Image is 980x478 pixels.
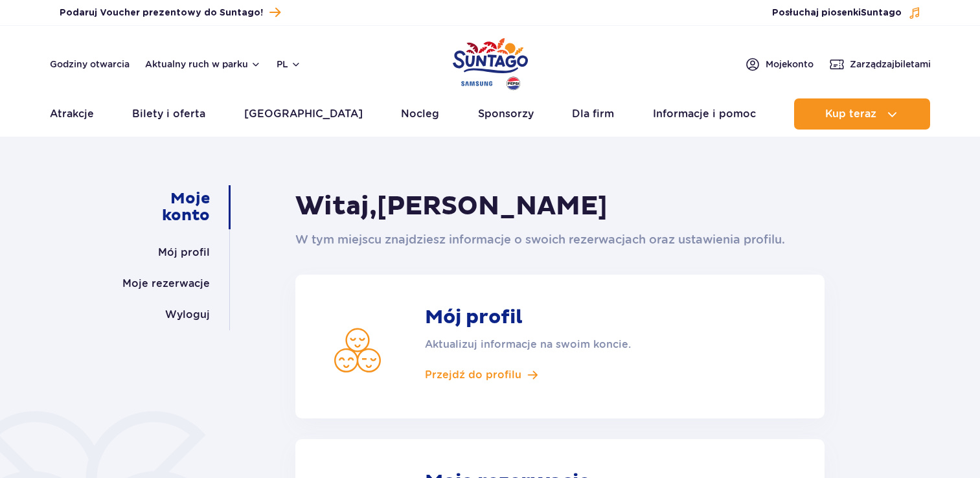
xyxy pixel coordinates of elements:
a: Bilety i oferta [132,98,205,130]
span: Podaruj Voucher prezentowy do Suntago! [60,6,263,19]
strong: Mój profil [425,306,729,329]
a: Moje rezerwacje [122,268,210,299]
span: Kup teraz [825,108,876,120]
button: Posłuchaj piosenkiSuntago [772,6,921,19]
span: Zarządzaj biletami [850,58,931,71]
button: Kup teraz [794,98,930,130]
a: Mój profil [158,237,210,268]
a: Park of Poland [453,32,528,92]
span: [PERSON_NAME] [377,190,608,223]
a: Godziny otwarcia [50,58,130,71]
a: Sponsorzy [478,98,534,130]
a: Dla firm [572,98,614,130]
button: Aktualny ruch w parku [145,59,261,69]
span: Suntago [861,8,902,17]
a: Informacje i pomoc [653,98,756,130]
a: Przejdź do profilu [425,368,729,382]
h1: Witaj, [295,190,825,223]
span: Posłuchaj piosenki [772,6,902,19]
a: [GEOGRAPHIC_DATA] [244,98,363,130]
button: pl [277,58,301,71]
p: W tym miejscu znajdziesz informacje o swoich rezerwacjach oraz ustawienia profilu. [295,231,825,249]
a: Nocleg [401,98,439,130]
a: Wyloguj [165,299,210,330]
a: Moje konto [126,185,210,229]
a: Mojekonto [745,56,814,72]
a: Atrakcje [50,98,94,130]
a: Zarządzajbiletami [829,56,931,72]
span: Przejdź do profilu [425,368,521,382]
p: Aktualizuj informacje na swoim koncie. [425,337,729,352]
span: Moje konto [766,58,814,71]
a: Podaruj Voucher prezentowy do Suntago! [60,4,280,21]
